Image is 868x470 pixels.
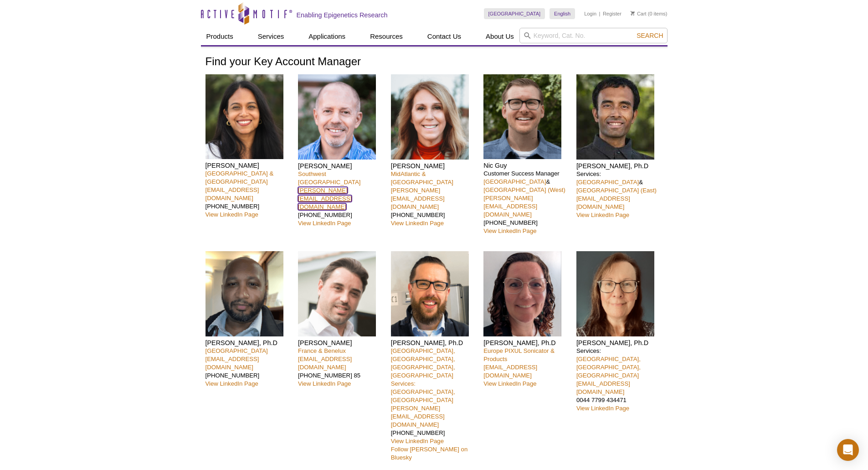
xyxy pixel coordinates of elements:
input: Keyword, Cat. No. [519,28,668,43]
a: [GEOGRAPHIC_DATA], [GEOGRAPHIC_DATA], [GEOGRAPHIC_DATA] [576,356,641,379]
a: [GEOGRAPHIC_DATA] & [GEOGRAPHIC_DATA] [205,170,274,185]
img: Seth Rubin headshot [298,74,376,160]
a: View LinkedIn Page [205,380,258,387]
a: About Us [480,28,519,45]
h2: Enabling Epigenetics Research [297,11,388,19]
h4: [PERSON_NAME], Ph.D [205,339,292,347]
a: [EMAIL_ADDRESS][DOMAIN_NAME] [576,380,630,395]
p: [PHONE_NUMBER] [205,170,292,219]
a: Cart [631,10,647,17]
h4: [PERSON_NAME], Ph.D [576,162,663,170]
a: [PERSON_NAME][EMAIL_ADDRESS][DOMAIN_NAME] [483,195,537,218]
a: [GEOGRAPHIC_DATA] [576,179,639,186]
p: [PHONE_NUMBER] [391,170,477,227]
li: (0 items) [631,8,668,19]
a: [GEOGRAPHIC_DATA] (East) [576,187,657,194]
a: France & Benelux [298,347,346,354]
h4: [PERSON_NAME] [298,339,384,347]
a: Login [584,10,596,17]
a: View LinkedIn Page [391,220,444,227]
h4: [PERSON_NAME] [205,161,292,170]
img: Nic Guy headshot [483,74,561,160]
h4: [PERSON_NAME], Ph.D [483,339,570,347]
a: [EMAIL_ADDRESS][DOMAIN_NAME] [483,364,537,379]
h4: [PERSON_NAME] [391,162,477,170]
img: Rwik Sen headshot [576,74,654,160]
h4: Nic Guy [483,161,570,170]
a: [PERSON_NAME][EMAIL_ADDRESS][DOMAIN_NAME] [391,405,445,428]
a: View LinkedIn Page [205,211,258,218]
button: Search [634,31,666,40]
a: [EMAIL_ADDRESS][DOMAIN_NAME] [205,186,259,201]
a: View LinkedIn Page [483,227,536,234]
a: View LinkedIn Page [483,380,536,387]
a: Applications [303,28,351,45]
a: [GEOGRAPHIC_DATA] [484,8,545,19]
img: Anne-Sophie Ay-Berthomieu headshot [483,251,561,336]
p: Customer Success Manager & [PHONE_NUMBER] [483,170,570,235]
img: Nivanka Paranavitana headshot [205,74,283,160]
h4: [PERSON_NAME], Ph.D [576,339,663,347]
a: View LinkedIn Page [391,438,444,444]
a: Services [252,28,290,45]
a: [GEOGRAPHIC_DATA] [205,347,268,354]
h1: Find your Key Account Manager [205,56,663,69]
a: [GEOGRAPHIC_DATA] (West) [483,186,565,193]
img: Kevin Celestrin headshot [205,251,283,336]
a: View LinkedIn Page [298,220,351,227]
p: [PHONE_NUMBER] [298,170,384,227]
div: Open Intercom Messenger [837,439,859,461]
img: Patrisha Femia headshot [391,74,469,160]
a: View LinkedIn Page [298,380,351,387]
a: Register [603,10,621,17]
a: [EMAIL_ADDRESS][DOMAIN_NAME] [576,195,630,210]
img: Michelle Wragg headshot [576,251,654,336]
a: [PERSON_NAME][EMAIL_ADDRESS][DOMAIN_NAME] [391,187,445,210]
a: Contact Us [422,28,467,45]
h4: [PERSON_NAME], Ph.D [391,339,477,347]
a: View LinkedIn Page [576,212,629,218]
p: Services: 0044 7799 434471 [576,347,663,413]
p: [PHONE_NUMBER] [391,347,477,462]
a: Resources [365,28,408,45]
a: [EMAIL_ADDRESS][DOMAIN_NAME] [205,356,259,371]
a: [EMAIL_ADDRESS][DOMAIN_NAME] [298,356,352,371]
a: MidAtlantic & [GEOGRAPHIC_DATA] [391,170,453,186]
a: [GEOGRAPHIC_DATA], [GEOGRAPHIC_DATA], [GEOGRAPHIC_DATA], [GEOGRAPHIC_DATA]Services: [GEOGRAPHIC_D... [391,347,455,403]
h4: [PERSON_NAME] [298,162,384,170]
p: Services: & [576,170,663,219]
img: Clément Proux headshot [298,251,376,336]
img: Your Cart [631,11,635,15]
a: [PERSON_NAME][EMAIL_ADDRESS][DOMAIN_NAME] [298,187,352,210]
a: Europe PIXUL Sonicator & Products [483,347,555,362]
a: Follow [PERSON_NAME] on Bluesky [391,446,468,461]
span: Search [637,32,663,39]
img: Matthias Spiller-Becker headshot [391,251,469,336]
a: [GEOGRAPHIC_DATA] [483,178,546,185]
a: Southwest [GEOGRAPHIC_DATA] [298,170,360,186]
li: | [599,8,601,19]
a: View LinkedIn Page [576,405,629,412]
p: [PHONE_NUMBER] [205,347,292,388]
a: English [550,8,575,19]
a: Products [201,28,239,45]
p: [PHONE_NUMBER] 85 [298,347,384,388]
